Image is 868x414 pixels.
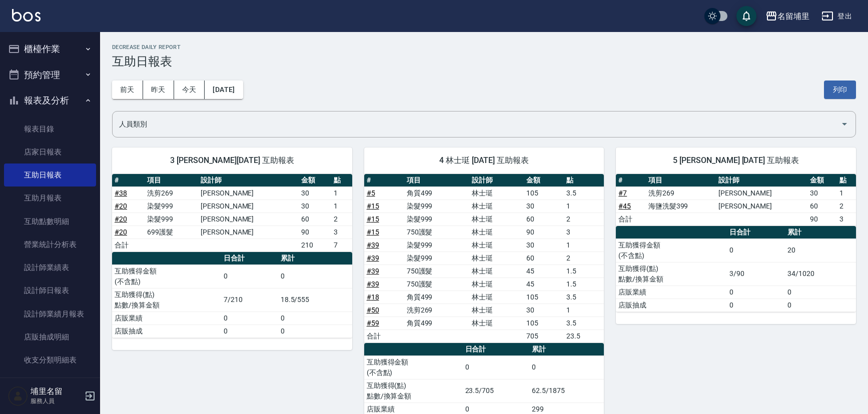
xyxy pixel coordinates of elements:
th: 日合計 [221,252,278,265]
a: 設計師業績表 [4,256,96,279]
span: 5 [PERSON_NAME] [DATE] 互助報表 [628,155,844,165]
td: [PERSON_NAME] [198,186,299,199]
td: 0 [278,324,352,337]
td: 林士珽 [469,225,524,238]
td: 角質499 [404,290,469,303]
td: 3/90 [727,262,785,285]
td: 750護髮 [404,277,469,290]
td: 34/1020 [785,262,856,285]
td: 林士珽 [469,316,524,329]
button: 櫃檯作業 [4,36,96,62]
a: 店販抽成明細 [4,325,96,348]
img: Person [8,386,28,406]
td: 705 [524,329,564,342]
td: 0 [785,285,856,298]
button: [DATE] [205,80,243,99]
th: 設計師 [469,174,524,187]
td: 699護髮 [145,225,198,238]
a: #50 [367,306,379,314]
td: 105 [524,290,564,303]
td: 60 [299,212,331,225]
td: 0 [727,238,785,262]
td: 1 [564,199,604,212]
td: 染髮999 [404,199,469,212]
td: 45 [524,264,564,277]
th: 設計師 [198,174,299,187]
th: 項目 [145,174,198,187]
th: 點 [837,174,856,187]
td: 林士珽 [469,186,524,199]
td: [PERSON_NAME] [198,212,299,225]
td: 60 [524,212,564,225]
a: 互助月報表 [4,186,96,209]
td: 30 [524,303,564,316]
a: #38 [115,189,127,197]
td: 3 [331,225,352,238]
td: 105 [524,186,564,199]
td: 1 [331,199,352,212]
td: 染髮999 [145,212,198,225]
p: 服務人員 [31,396,82,405]
td: 1 [564,303,604,316]
td: 林士珽 [469,251,524,264]
td: 2 [564,212,604,225]
table: a dense table [364,174,604,343]
h5: 埔里名留 [31,386,82,396]
th: 累計 [529,343,604,356]
a: #45 [618,202,631,210]
td: [PERSON_NAME] [198,225,299,238]
td: 0 [463,355,530,379]
td: 2 [331,212,352,225]
button: 報表及分析 [4,87,96,113]
td: 林士珽 [469,290,524,303]
td: 合計 [364,329,404,342]
td: 海鹽洗髮399 [646,199,716,212]
td: 90 [807,212,837,225]
div: 名留埔里 [777,10,809,22]
th: 日合計 [727,226,785,239]
td: 角質499 [404,186,469,199]
td: 20 [785,238,856,262]
td: 3.5 [564,316,604,329]
td: 店販業績 [616,285,727,298]
button: 登出 [817,7,856,25]
a: #20 [115,228,127,236]
td: 0 [278,311,352,324]
td: 23.5/705 [463,379,530,402]
td: 90 [524,225,564,238]
table: a dense table [112,174,352,252]
table: a dense table [112,252,352,338]
td: 3 [564,225,604,238]
td: 合計 [616,212,645,225]
th: # [616,174,645,187]
td: 互助獲得金額 (不含點) [364,355,463,379]
td: 林士珽 [469,277,524,290]
td: 0 [785,298,856,311]
a: #15 [367,215,379,223]
td: 染髮999 [404,238,469,251]
td: 750護髮 [404,225,469,238]
td: 林士珽 [469,238,524,251]
a: #39 [367,267,379,275]
button: 預約管理 [4,62,96,88]
button: 列印 [824,80,856,99]
a: 互助點數明細 [4,210,96,233]
button: 昨天 [143,80,174,99]
td: 2 [564,251,604,264]
td: 23.5 [564,329,604,342]
td: 互助獲得(點) 點數/換算金額 [112,288,221,311]
td: [PERSON_NAME] [716,186,807,199]
td: [PERSON_NAME] [198,199,299,212]
a: 互助日報表 [4,163,96,186]
td: 30 [524,199,564,212]
td: 0 [727,285,785,298]
h3: 互助日報表 [112,54,856,68]
a: #39 [367,280,379,288]
td: 1 [564,238,604,251]
button: save [736,6,756,26]
button: Open [836,116,852,132]
td: 店販抽成 [616,298,727,311]
a: #15 [367,202,379,210]
a: 設計師業績月報表 [4,302,96,325]
td: 2 [837,199,856,212]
